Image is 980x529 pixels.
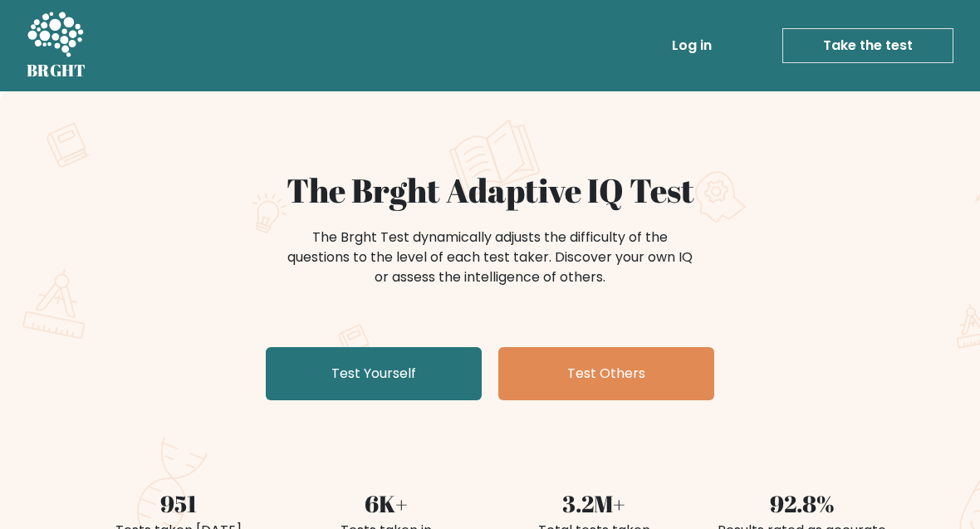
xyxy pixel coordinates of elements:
a: Log in [665,29,718,62]
a: Take the test [782,28,953,63]
a: Test Yourself [266,347,482,400]
a: Test Others [498,347,714,400]
div: 92.8% [708,487,895,522]
div: 6K+ [292,487,480,522]
h1: The Brght Adaptive IQ Test [85,171,895,211]
div: 951 [85,487,272,522]
div: The Brght Test dynamically adjusts the difficulty of the questions to the level of each test take... [282,228,698,287]
h5: BRGHT [27,61,86,81]
a: BRGHT [27,7,86,85]
div: 3.2M+ [500,487,688,522]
